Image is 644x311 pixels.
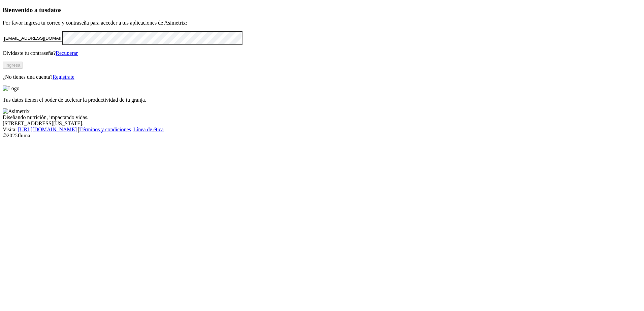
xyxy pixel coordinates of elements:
img: Logo [3,85,20,92]
p: Tus datos tienen el poder de acelerar la productividad de tu granja. [3,97,641,103]
div: Visita : | | [3,127,641,133]
a: Recuperar [56,50,78,56]
div: [STREET_ADDRESS][US_STATE]. [3,120,641,127]
input: Tu correo [3,35,62,42]
p: ¿No tienes una cuenta? [3,74,641,80]
img: Asimetrix [3,108,30,114]
a: Línea de ética [133,127,164,132]
div: Diseñando nutrición, impactando vidas. [3,114,641,120]
span: datos [47,6,62,13]
h3: Bienvenido a tus [3,6,641,14]
a: Términos y condiciones [79,127,131,132]
p: Olvidaste tu contraseña? [3,50,641,56]
a: Regístrate [53,74,74,80]
div: © 2025 Iluma [3,133,641,139]
button: Ingresa [3,62,23,69]
p: Por favor ingresa tu correo y contraseña para acceder a tus aplicaciones de Asimetrix: [3,20,641,26]
a: [URL][DOMAIN_NAME] [18,127,77,132]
